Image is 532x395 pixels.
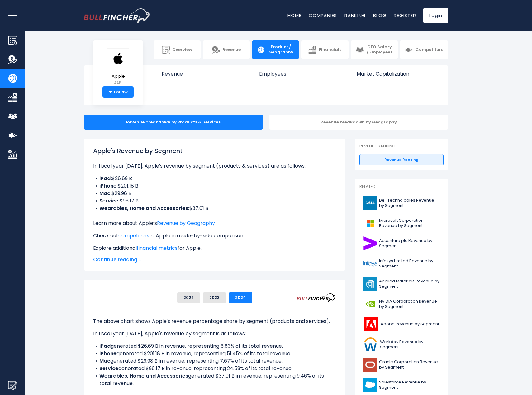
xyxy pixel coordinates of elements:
p: Revenue Ranking [359,144,444,149]
b: iPad [99,342,111,350]
a: Financials [301,40,348,59]
li: $96.17 B [93,197,336,205]
a: Adobe Revenue by Segment [359,316,444,333]
a: Login [423,8,448,23]
img: DELL logo [363,196,377,210]
a: Revenue Ranking [359,154,444,166]
a: Blog [373,12,386,19]
img: ACN logo [363,236,377,250]
a: Salesforce Revenue by Segment [359,376,444,393]
span: Overview [172,47,192,53]
li: generated $26.69 B in revenue, representing 6.83% of its total revenue. [93,342,336,350]
a: Revenue [155,65,253,87]
span: Salesforce Revenue by Segment [379,380,440,390]
a: Market Capitalization [350,65,448,87]
strong: + [109,89,112,95]
div: Revenue breakdown by Products & Services [84,115,263,130]
li: $201.18 B [93,182,336,190]
span: Financials [319,47,341,53]
a: Ranking [344,12,366,19]
a: Revenue by Geography [157,220,215,227]
span: Infosys Limited Revenue by Segment [379,258,440,269]
img: NVDA logo [363,297,377,311]
button: 2022 [177,292,200,303]
a: Competitors [400,40,448,59]
a: NVIDIA Corporation Revenue by Segment [359,295,444,313]
a: CEO Salary / Employees [351,40,398,59]
span: Microsoft Corporation Revenue by Segment [379,218,440,229]
a: Accenture plc Revenue by Segment [359,235,444,252]
a: Register [394,12,416,19]
img: AMAT logo [363,277,377,291]
span: Continue reading... [93,256,336,263]
a: Revenue [203,40,250,59]
p: In fiscal year [DATE], Apple's revenue by segment is as follows: [93,330,336,337]
b: Mac: [99,190,112,197]
span: Adobe Revenue by Segment [381,322,439,327]
b: Service: [99,197,120,204]
li: generated $37.01 B in revenue, representing 9.46% of its total revenue. [93,372,336,387]
span: Market Capitalization [357,71,441,77]
b: Wearables, Home and Accessories: [99,205,189,212]
b: iPhone: [99,182,118,189]
span: NVIDIA Corporation Revenue by Segment [379,299,440,309]
a: Dell Technologies Revenue by Segment [359,194,444,211]
a: Overview [154,40,201,59]
span: Product / Geography [268,44,294,55]
li: $29.98 B [93,190,336,197]
a: Microsoft Corporation Revenue by Segment [359,215,444,232]
span: Revenue [222,47,241,53]
li: $37.01 B [93,205,336,212]
p: Related [359,184,444,189]
a: Apple AAPL [107,48,129,87]
li: generated $29.98 B in revenue, representing 7.67% of its total revenue. [93,357,336,365]
a: financial metrics [137,244,178,252]
img: INFY logo [363,257,377,271]
b: Service [99,365,118,372]
li: generated $96.17 B in revenue, representing 24.59% of its total revenue. [93,365,336,372]
p: The above chart shows Apple's revenue percentage share by segment (products and services). [93,318,336,325]
img: MSFT logo [363,216,377,230]
a: Home [287,12,301,19]
h1: Apple's Revenue by Segment [93,146,336,156]
a: Product / Geography [252,40,299,59]
span: Competitors [416,47,443,53]
span: Employees [259,71,344,77]
span: Workday Revenue by Segment [380,339,440,350]
button: 2024 [229,292,252,303]
a: competitors [118,232,149,239]
p: Explore additional for Apple. [93,244,336,252]
small: AAPL [107,80,129,86]
span: Apple [107,74,129,79]
button: 2023 [203,292,226,303]
img: bullfincher logo [84,8,151,23]
span: Oracle Corporation Revenue by Segment [379,360,440,370]
li: generated $201.18 B in revenue, representing 51.45% of its total revenue. [93,350,336,357]
p: In fiscal year [DATE], Apple's revenue by segment (products & services) are as follows: [93,162,336,170]
img: CRM logo [363,378,377,392]
b: iPad: [99,175,112,182]
img: ADBE logo [363,317,379,331]
div: Revenue breakdown by Geography [269,115,448,130]
a: Infosys Limited Revenue by Segment [359,255,444,272]
a: Employees [253,65,350,87]
a: +Follow [102,86,134,98]
span: CEO Salary / Employees [366,44,393,55]
a: Oracle Corporation Revenue by Segment [359,356,444,373]
img: WDAY logo [363,337,378,351]
a: Workday Revenue by Segment [359,336,444,353]
li: $26.69 B [93,175,336,182]
p: Check out to Apple in a side-by-side comparison. [93,232,336,239]
span: Applied Materials Revenue by Segment [379,279,440,289]
b: iPhone [99,350,116,357]
img: ORCL logo [363,358,377,372]
a: Applied Materials Revenue by Segment [359,275,444,292]
a: Go to homepage [84,8,151,23]
p: Learn more about Apple’s [93,220,336,227]
b: Mac [99,357,110,365]
span: Revenue [162,71,247,77]
span: Dell Technologies Revenue by Segment [379,198,440,208]
span: Accenture plc Revenue by Segment [379,238,440,249]
a: Companies [309,12,337,19]
b: Wearables, Home and Accessories [99,372,188,379]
